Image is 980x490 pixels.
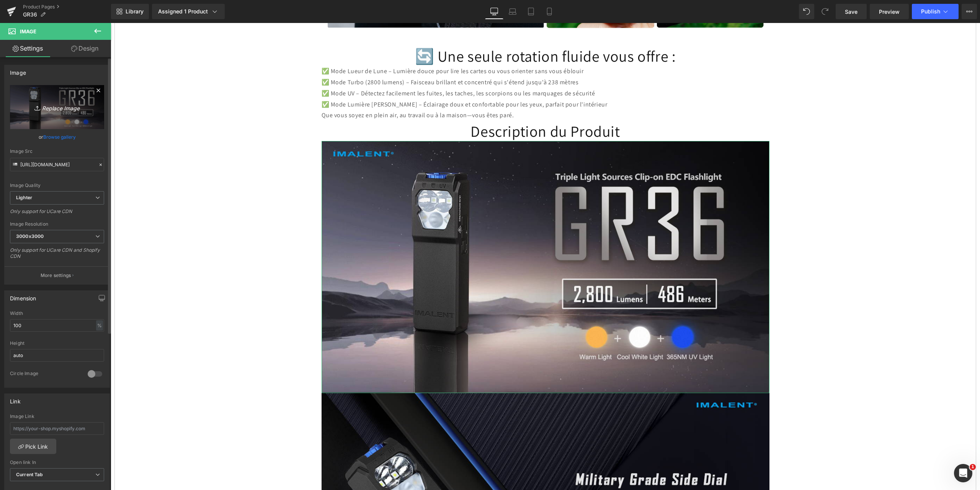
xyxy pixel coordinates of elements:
div: Open link In [10,460,104,465]
div: Height [10,341,104,346]
span: GR36 [23,11,37,18]
input: Link [10,158,104,171]
h1: Description du Produit [211,98,659,118]
div: Only support for UCare CDN [10,208,104,220]
div: Circle Image [10,370,80,379]
img: IMALENT LD35 Lampe de poche rechargeable EDC [211,118,659,370]
button: Undo [799,4,814,19]
a: Product Pages [23,4,111,10]
p: ✅ Mode Lueur de Lune – Lumière douce pour lire les cartes ou vous orienter sans vous éblouir ✅ Mo... [211,43,659,98]
p: More settings [41,272,71,279]
a: Preview [870,4,909,19]
iframe: Intercom live chat [954,464,972,482]
div: Width [10,311,104,316]
b: Lighter [16,195,32,200]
span: Library [126,8,144,15]
a: Desktop [485,4,503,19]
span: Preview [879,8,900,16]
a: Design [57,40,113,57]
a: Pick Link [10,439,56,454]
div: or [10,133,104,141]
div: Image Link [10,414,104,419]
a: Mobile [540,4,559,19]
div: Dimension [10,291,36,302]
div: Assigned 1 Product [158,8,219,15]
button: Publish [912,4,959,19]
a: Tablet [522,4,540,19]
h1: 🔄 Une seule rotation fluide vous offre : [211,23,659,43]
div: Only support for UCare CDN and Shopify CDN [10,247,104,264]
span: Publish [921,8,940,15]
a: Browse gallery [43,130,76,144]
span: 1 [970,464,976,470]
div: Image Resolution [10,221,104,227]
a: Laptop [503,4,522,19]
span: Image [20,28,36,34]
div: Image Quality [10,183,104,188]
b: Current Tab [16,472,43,477]
b: 3000x3000 [16,233,44,239]
input: https://your-shop.myshopify.com [10,422,104,435]
div: % [96,320,103,331]
div: Link [10,394,21,405]
div: Image Src [10,149,104,154]
input: auto [10,349,104,362]
button: More [962,4,977,19]
button: More settings [5,266,109,284]
button: Redo [817,4,833,19]
div: Image [10,65,26,76]
a: New Library [111,4,149,19]
span: Save [845,8,857,16]
i: Replace Image [26,102,88,112]
input: auto [10,319,104,332]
